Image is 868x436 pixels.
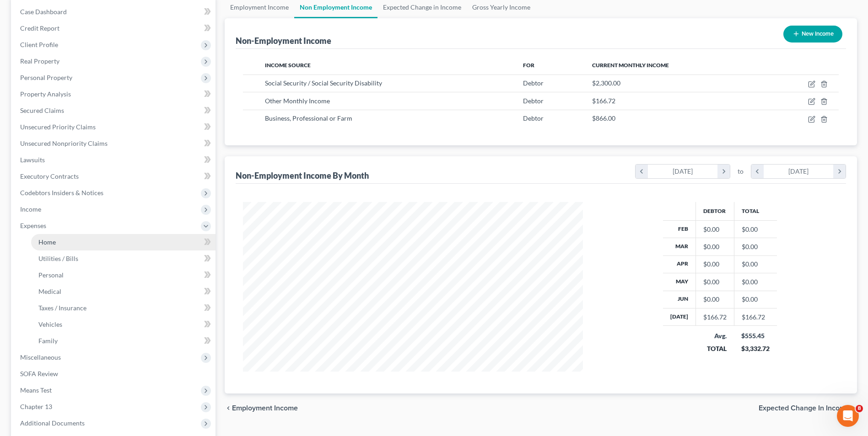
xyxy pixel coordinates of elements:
a: Unsecured Priority Claims [13,119,216,135]
span: Vehicles [38,320,62,328]
span: Expected Change in Income [759,404,850,412]
span: Additional Documents [20,419,85,427]
span: $866.00 [592,114,615,122]
i: chevron_left [225,404,232,412]
a: Medical [31,283,216,300]
span: Family [38,337,58,345]
a: Secured Claims [13,102,216,119]
div: [DATE] [648,165,718,178]
span: $2,300.00 [592,79,620,87]
div: $166.72 [703,313,727,322]
span: Other Monthly Income [265,97,330,105]
span: Home [38,238,56,246]
span: $166.72 [592,97,615,105]
span: Executory Contracts [20,172,79,180]
a: Family [31,333,216,349]
span: Business, Professional or Farm [265,114,352,122]
a: Home [31,234,216,250]
i: chevron_left [636,165,648,178]
a: Case Dashboard [13,4,216,20]
span: Case Dashboard [20,8,67,16]
th: Feb [663,220,696,238]
span: Debtor [523,114,544,122]
div: $0.00 [703,277,727,287]
th: [DATE] [663,308,696,326]
div: Non-Employment Income By Month [236,170,369,181]
th: May [663,273,696,291]
a: Property Analysis [13,86,216,102]
span: Social Security / Social Security Disability [265,79,382,87]
span: Real Property [20,57,59,65]
div: Non-Employment Income [236,35,331,46]
span: Taxes / Insurance [38,304,86,312]
div: $0.00 [703,260,727,269]
a: SOFA Review [13,366,216,382]
a: Taxes / Insurance [31,300,216,316]
span: Secured Claims [20,106,64,114]
a: Utilities / Bills [31,250,216,267]
span: Personal [38,271,64,279]
th: Mar [663,238,696,255]
a: Vehicles [31,316,216,333]
a: Executory Contracts [13,168,216,185]
iframe: Intercom live chat [837,405,859,427]
i: chevron_right [833,165,846,178]
div: TOTAL [703,344,727,353]
i: chevron_left [751,165,764,178]
th: Apr [663,255,696,273]
div: Avg. [703,331,727,340]
span: Personal Property [20,74,72,81]
td: $0.00 [734,273,777,291]
i: chevron_right [850,404,857,412]
a: Credit Report [13,20,216,37]
span: For [523,62,534,69]
i: chevron_right [717,165,730,178]
span: Current Monthly Income [592,62,669,69]
td: $0.00 [734,220,777,238]
div: $3,332.72 [741,344,770,353]
button: New Income [783,26,842,43]
span: Miscellaneous [20,353,61,361]
span: Unsecured Nonpriority Claims [20,139,108,147]
span: Medical [38,287,61,295]
span: 8 [856,405,863,412]
div: [DATE] [764,165,834,178]
td: $0.00 [734,255,777,273]
span: Means Test [20,386,52,394]
button: Expected Change in Income chevron_right [759,404,857,412]
span: Credit Report [20,24,59,32]
th: Jun [663,291,696,308]
a: Unsecured Nonpriority Claims [13,135,216,152]
div: $0.00 [703,295,727,304]
span: Income [20,205,41,213]
td: $0.00 [734,291,777,308]
span: Expenses [20,222,46,229]
span: Property Analysis [20,90,71,98]
th: Total [734,202,777,220]
span: Income Source [265,62,311,69]
th: Debtor [695,202,734,220]
span: Debtor [523,79,544,87]
span: Chapter 13 [20,403,52,410]
span: Debtor [523,97,544,105]
span: to [738,167,744,176]
div: $0.00 [703,242,727,251]
span: Unsecured Priority Claims [20,123,96,131]
td: $166.72 [734,308,777,326]
span: Employment Income [232,404,298,412]
span: SOFA Review [20,370,58,378]
div: $555.45 [741,331,770,340]
a: Lawsuits [13,152,216,168]
div: $0.00 [703,225,727,234]
td: $0.00 [734,238,777,255]
span: Lawsuits [20,156,45,164]
span: Utilities / Bills [38,255,78,262]
span: Client Profile [20,41,58,48]
a: Personal [31,267,216,283]
span: Codebtors Insiders & Notices [20,189,103,197]
button: chevron_left Employment Income [225,404,298,412]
